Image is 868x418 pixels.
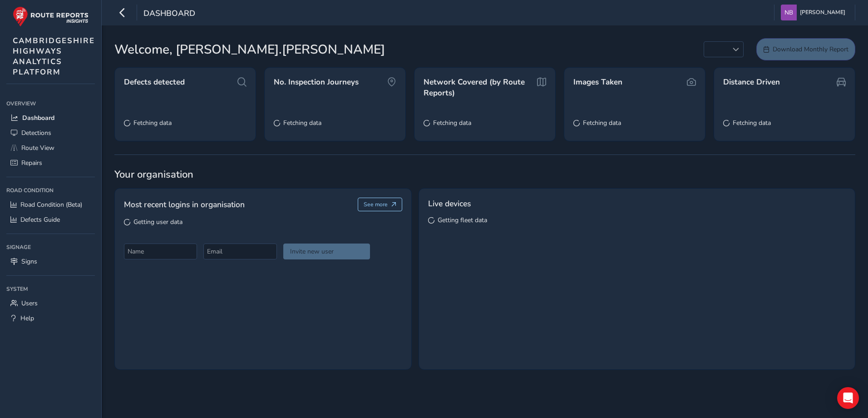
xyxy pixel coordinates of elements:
[800,5,845,20] span: [PERSON_NAME]
[837,387,859,409] div: Open Intercom Messenger
[6,212,95,227] a: Defects Guide
[21,299,38,308] span: Users
[20,200,82,209] span: Road Condition (Beta)
[433,119,471,127] span: Fetching data
[21,257,37,266] span: Signs
[6,155,95,170] a: Repairs
[358,198,403,211] button: See more
[733,119,771,127] span: Fetching data
[6,197,95,212] a: Road Condition (Beta)
[573,77,622,88] span: Images Taken
[6,311,95,326] a: Help
[20,215,60,224] span: Defects Guide
[124,244,197,259] input: Name
[438,216,487,224] span: Getting fleet data
[781,5,848,20] button: [PERSON_NAME]
[428,198,471,209] span: Live devices
[21,159,42,167] span: Repairs
[6,110,95,125] a: Dashboard
[424,77,534,98] span: Network Covered (by Route Reports)
[114,40,385,59] span: Welcome, [PERSON_NAME].[PERSON_NAME]
[6,254,95,269] a: Signs
[133,119,172,127] span: Fetching data
[274,77,359,88] span: No. Inspection Journeys
[6,97,95,110] div: Overview
[21,144,54,152] span: Route View
[781,5,797,20] img: diamond-layout
[124,199,245,210] span: Most recent logins in organisation
[20,314,34,323] span: Help
[583,119,621,127] span: Fetching data
[13,35,95,77] span: CAMBRIDGESHIRE HIGHWAYS ANALYTICS PLATFORM
[6,282,95,296] div: System
[21,129,51,137] span: Detections
[6,240,95,254] div: Signage
[143,8,195,20] span: Dashboard
[114,168,855,181] span: Your organisation
[6,184,95,197] div: Road Condition
[22,114,54,122] span: Dashboard
[6,296,95,311] a: Users
[6,140,95,155] a: Route View
[203,244,276,259] input: Email
[283,119,321,127] span: Fetching data
[723,77,780,88] span: Distance Driven
[133,218,182,226] span: Getting user data
[6,125,95,140] a: Detections
[364,201,388,208] span: See more
[13,6,89,27] img: rr logo
[124,77,185,88] span: Defects detected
